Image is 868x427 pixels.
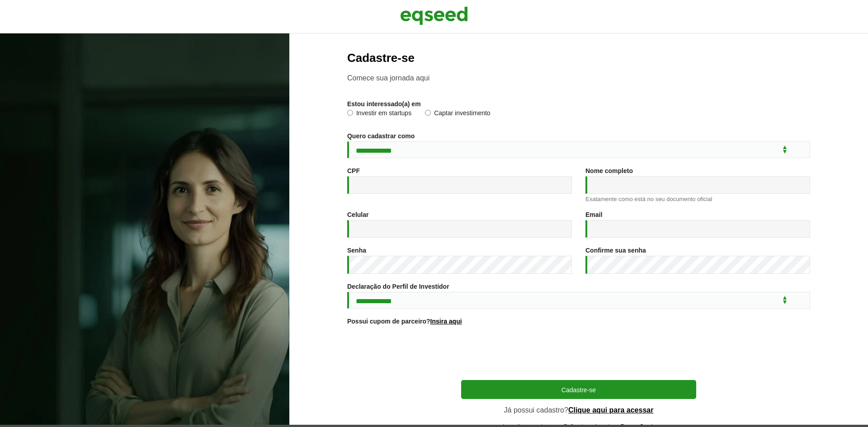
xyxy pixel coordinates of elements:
[585,168,633,174] label: Nome completo
[430,318,462,324] a: Insira aqui
[347,101,421,107] label: Estou interessado(a) em
[347,110,411,119] label: Investir em startups
[347,318,462,324] label: Possui cupom de parceiro?
[347,168,360,174] label: CPF
[461,406,696,414] p: Já possui cadastro?
[461,380,696,399] button: Cadastre-se
[510,336,647,371] iframe: reCAPTCHA
[347,110,353,116] input: Investir em startups
[568,407,654,414] a: Clique aqui para acessar
[347,133,415,139] label: Quero cadastrar como
[400,5,468,27] img: EqSeed Logo
[347,283,449,290] label: Declaração do Perfil de Investidor
[585,211,602,218] label: Email
[585,196,810,202] div: Exatamente como está no seu documento oficial
[585,247,646,253] label: Confirme sua senha
[347,52,810,65] h2: Cadastre-se
[347,74,810,82] p: Comece sua jornada aqui
[425,110,491,119] label: Captar investimento
[347,211,368,218] label: Celular
[347,247,366,253] label: Senha
[425,110,431,116] input: Captar investimento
